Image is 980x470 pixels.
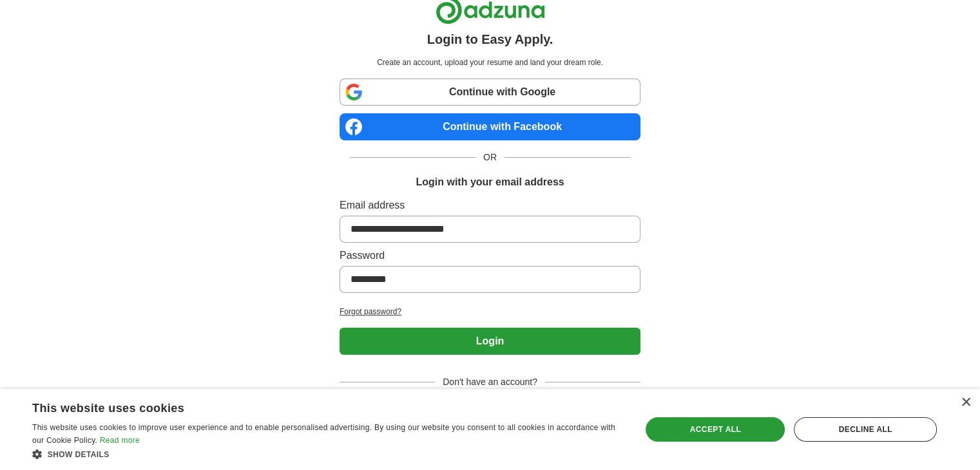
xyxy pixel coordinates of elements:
label: Email address [340,198,640,213]
h1: Login with your email address [416,174,564,190]
span: This website uses cookies to improve user experience and to enable personalised advertising. By u... [32,423,615,445]
div: Accept all [646,417,785,442]
a: Forgot password? [340,306,640,317]
p: Create an account, upload your resume and land your dream role. [342,57,638,68]
a: Read more, opens a new window [100,436,140,445]
div: This website uses cookies [32,397,591,416]
span: OR [476,151,504,164]
span: Show details [48,450,110,459]
div: Show details [32,447,623,460]
div: Decline all [794,417,937,442]
a: Continue with Google [340,79,640,106]
h1: Login to Easy Apply. [427,30,553,49]
a: Continue with Facebook [340,113,640,140]
label: Password [340,248,640,263]
div: Close [961,398,970,408]
button: Login [340,328,640,355]
span: Don't have an account? [435,375,545,389]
